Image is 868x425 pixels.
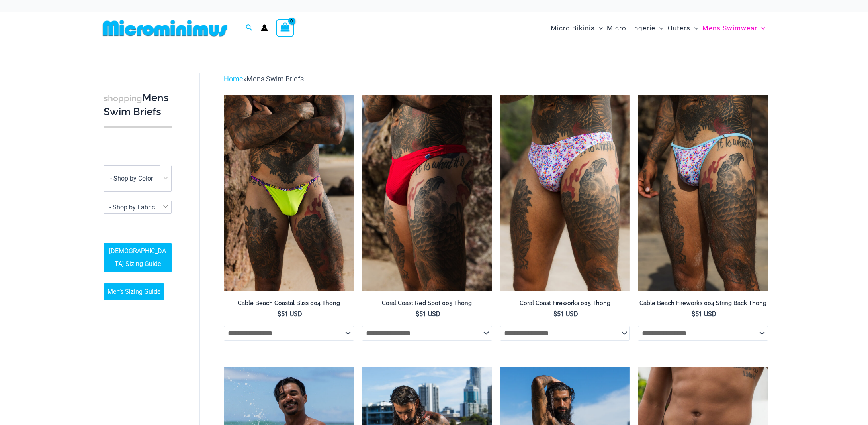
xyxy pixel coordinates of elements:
h2: Cable Beach Fireworks 004 String Back Thong [638,299,768,307]
a: [DEMOGRAPHIC_DATA] Sizing Guide [104,243,172,272]
span: Mens Swimwear [702,18,757,38]
span: - Shop by Color [110,175,153,182]
h2: Cable Beach Coastal Bliss 004 Thong [224,299,354,307]
a: Coral Coast Red Spot 005 Thong 11Coral Coast Red Spot 005 Thong 12Coral Coast Red Spot 005 Thong 12 [362,95,492,291]
bdi: 51 USD [278,310,302,318]
a: Micro LingerieMenu ToggleMenu Toggle [605,16,665,40]
bdi: 51 USD [553,310,578,318]
bdi: 51 USD [416,310,440,318]
h3: Mens Swim Briefs [104,91,172,119]
span: - Shop by Color [104,166,171,191]
a: Cable Beach Coastal Bliss 004 Thong [224,299,354,310]
span: Mens Swim Briefs [246,75,304,83]
a: Men’s Sizing Guide [104,283,164,300]
img: Coral Coast Red Spot 005 Thong 11 [362,95,492,291]
span: $ [278,310,281,318]
img: Cable Beach Fireworks 004 String Back Thong 06 [638,95,768,291]
a: Search icon link [246,23,253,33]
a: View Shopping Cart, empty [276,19,294,37]
span: Menu Toggle [655,18,663,38]
a: Micro BikinisMenu ToggleMenu Toggle [549,16,605,40]
a: Account icon link [261,24,268,31]
a: Cable Beach Coastal Bliss 004 Thong 04Cable Beach Coastal Bliss 004 Thong 05Cable Beach Coastal B... [224,95,354,291]
nav: Site Navigation [547,15,768,41]
a: OutersMenu ToggleMenu Toggle [666,16,700,40]
h2: Coral Coast Red Spot 005 Thong [362,299,492,307]
a: Coral Coast Red Spot 005 Thong [362,299,492,310]
img: MM SHOP LOGO FLAT [100,19,231,37]
h2: Coral Coast Fireworks 005 Thong [500,299,630,307]
span: - Shop by Fabric [104,201,172,214]
a: Cable Beach Fireworks 004 String Back Thong 06Cable Beach Fireworks 004 String Back Thong 07Cable... [638,95,768,291]
span: Outers [668,18,690,38]
span: $ [416,310,419,318]
span: - Shop by Fabric [104,201,171,213]
span: Micro Lingerie [607,18,655,38]
span: - Shop by Fabric [109,203,155,211]
a: Mens SwimwearMenu ToggleMenu Toggle [700,16,767,40]
img: Cable Beach Coastal Bliss 004 Thong 04 [224,95,354,291]
span: Menu Toggle [690,18,698,38]
span: shopping [104,93,142,103]
span: Menu Toggle [757,18,765,38]
span: - Shop by Color [104,165,172,192]
a: Cable Beach Fireworks 004 String Back Thong [638,299,768,310]
span: » [224,75,304,83]
span: Micro Bikinis [551,18,595,38]
span: Menu Toggle [595,18,603,38]
img: Coral Coast Fireworks 005 Thong 01 [500,95,630,291]
a: Home [224,75,243,83]
a: Coral Coast Fireworks 005 Thong 01Coral Coast Fireworks 005 Thong 02Coral Coast Fireworks 005 Tho... [500,95,630,291]
span: $ [692,310,695,318]
span: $ [553,310,557,318]
a: Coral Coast Fireworks 005 Thong [500,299,630,310]
bdi: 51 USD [692,310,716,318]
